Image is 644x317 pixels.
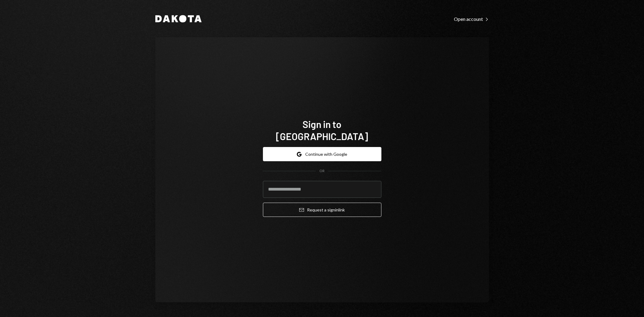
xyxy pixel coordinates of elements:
div: OR [319,168,325,174]
h1: Sign in to [GEOGRAPHIC_DATA] [263,118,381,142]
a: Open account [454,15,489,22]
button: Request a signinlink [263,203,381,217]
button: Continue with Google [263,147,381,161]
